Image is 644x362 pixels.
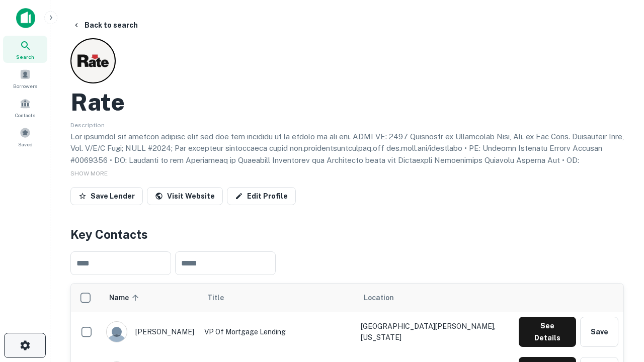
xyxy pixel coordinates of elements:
[3,65,47,92] a: Borrowers
[70,87,125,117] h2: Rate
[3,94,47,121] a: Contacts
[101,284,199,312] th: Name
[13,82,37,90] span: Borrowers
[68,16,142,34] button: Back to search
[594,282,644,330] iframe: Chat Widget
[364,292,394,304] span: Location
[147,187,223,205] a: Visit Website
[106,321,194,342] div: [PERSON_NAME]
[519,317,576,347] button: See Details
[70,170,108,177] span: SHOW MORE
[207,292,237,304] span: Title
[109,292,142,304] span: Name
[70,131,624,226] p: Lor ipsumdol sit ametcon adipisc elit sed doe tem incididu ut la etdolo ma ali eni. ADMI VE: 2497...
[16,8,35,28] img: capitalize-icon.png
[70,225,624,243] h4: Key Contacts
[18,140,33,148] span: Saved
[70,122,105,129] span: Description
[16,53,34,61] span: Search
[580,317,618,347] button: Save
[356,312,514,352] td: [GEOGRAPHIC_DATA][PERSON_NAME], [US_STATE]
[227,187,296,205] a: Edit Profile
[70,187,143,205] button: Save Lender
[199,312,356,352] td: VP of Mortgage Lending
[107,322,127,342] img: 9c8pery4andzj6ohjkjp54ma2
[15,111,35,119] span: Contacts
[3,36,47,63] a: Search
[3,123,47,150] a: Saved
[356,284,514,312] th: Location
[199,284,356,312] th: Title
